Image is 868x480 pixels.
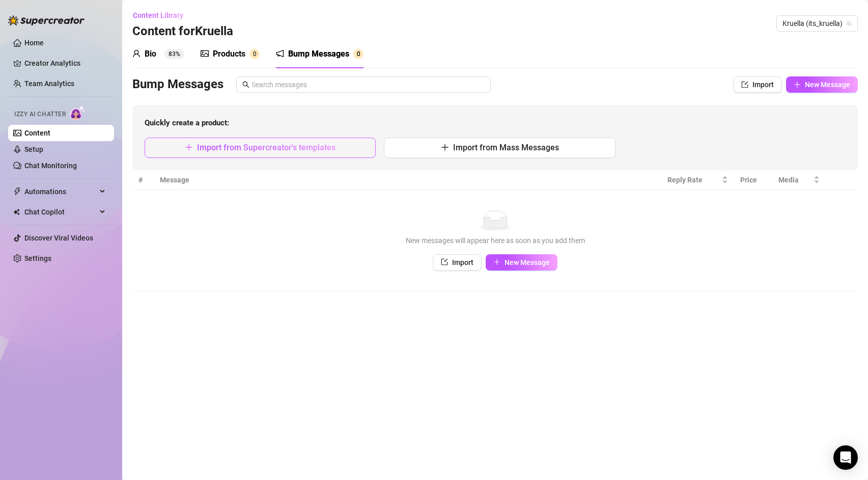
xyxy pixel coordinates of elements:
[493,258,500,265] span: plus
[145,138,376,158] button: Import from Supercreator's templates
[251,79,485,90] input: Search messages
[164,49,184,59] sup: 83%
[833,445,858,470] div: Open Intercom Messenger
[132,170,154,190] th: #
[145,48,156,60] div: Bio
[242,81,249,88] span: search
[24,129,50,137] a: Content
[667,174,720,185] span: Reply Rate
[24,162,77,170] a: Chat Monitoring
[741,81,748,88] span: import
[433,254,482,271] button: Import
[452,258,473,266] span: Import
[805,81,850,89] span: New Message
[132,23,233,40] h3: Content for Kruella
[70,105,86,120] img: AI Chatter
[772,170,826,190] th: Media
[213,48,245,60] div: Products
[846,20,852,26] span: team
[786,76,858,93] button: New Message
[24,39,44,47] a: Home
[201,49,209,58] span: picture
[441,258,448,265] span: import
[13,188,21,196] span: thunderbolt
[133,11,183,19] span: Content Library
[661,170,734,190] th: Reply Rate
[154,170,662,190] th: Message
[8,15,85,25] img: logo-BBDzfeDw.svg
[14,110,66,119] span: Izzy AI Chatter
[778,174,811,185] span: Media
[453,143,559,152] span: Import from Mass Messages
[734,170,772,190] th: Price
[505,258,550,266] span: New Message
[132,76,223,93] h3: Bump Messages
[24,79,74,88] a: Team Analytics
[143,235,848,246] div: New messages will appear here as soon as you add them
[288,48,349,60] div: Bump Messages
[733,76,782,93] button: Import
[384,138,615,158] button: Import from Mass Messages
[24,234,93,242] a: Discover Viral Videos
[185,143,193,151] span: plus
[794,81,801,88] span: plus
[24,55,106,71] a: Creator Analytics
[486,254,557,271] button: New Message
[24,183,97,200] span: Automations
[353,49,363,59] sup: 0
[132,7,191,23] button: Content Library
[782,16,852,31] span: Kruella (its_kruella)
[752,81,774,89] span: Import
[132,49,141,58] span: user
[441,143,449,151] span: plus
[24,204,97,220] span: Chat Copilot
[197,143,335,152] span: Import from Supercreator's templates
[276,49,284,58] span: notification
[24,145,43,153] a: Setup
[249,49,260,59] sup: 0
[13,208,20,216] img: Chat Copilot
[24,254,51,262] a: Settings
[145,118,229,127] strong: Quickly create a product:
